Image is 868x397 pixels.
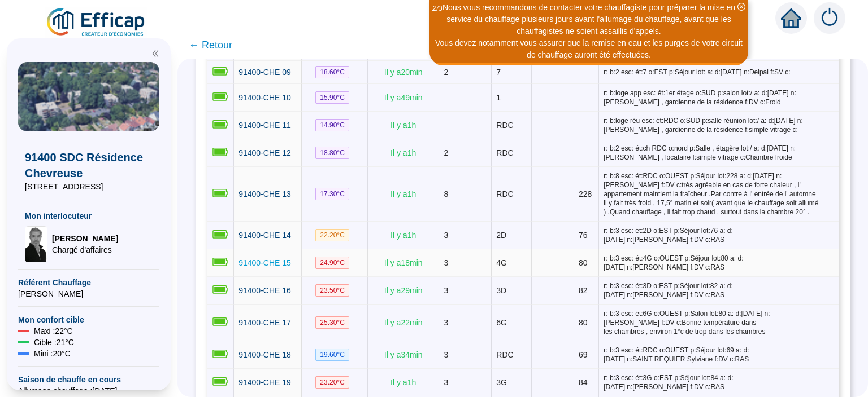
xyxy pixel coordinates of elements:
a: 91400-CHE 10 [238,92,291,104]
span: 91400-CHE 13 [238,189,291,198]
span: r: b:2 esc: ét:7 o:EST p:Séjour lot: a: d:[DATE] n:Delpal f:SV c: [604,68,834,77]
span: r: b:3 esc: ét:3D o:EST p:Séjour lot:82 a: d:[DATE] n:[PERSON_NAME] f:DV c:RAS [604,281,834,299]
span: Il y a 18 min [384,258,423,267]
span: 2D [496,231,506,240]
span: RDC [496,121,513,130]
span: 91400-CHE 17 [238,318,291,327]
a: 91400-CHE 13 [238,188,291,200]
a: 91400-CHE 12 [238,147,291,159]
span: RDC [496,148,513,157]
span: RDC [496,189,513,198]
span: Il y a 49 min [384,93,423,102]
span: r: b:3 esc: ét:2D o:EST p:Séjour lot:76 a: d:[DATE] n:[PERSON_NAME] f:DV c:RAS [604,226,834,244]
span: [STREET_ADDRESS] [25,181,153,192]
span: r: b:loge réu esc: ét:RDC o:SUD p:salle réunion lot:/ a: d:[DATE] n:[PERSON_NAME] , gardienne de ... [604,116,834,134]
span: 91400-CHE 18 [238,350,291,359]
span: r: b:loge app esc: ét:1er étage o:SUD p:salon lot:/ a: d:[DATE] n:[PERSON_NAME] , gardienne de la... [604,89,834,107]
span: 69 [579,350,588,359]
span: 91400-CHE 14 [238,231,291,240]
span: 3 [444,350,448,359]
span: 15.90 °C [315,91,349,104]
span: 84 [579,378,588,387]
span: 91400 SDC Résidence Chevreuse [25,149,153,181]
span: 91400-CHE 10 [238,93,291,102]
span: Mon confort cible [18,314,159,325]
span: 1 [496,93,501,102]
span: Mini : 20 °C [34,348,71,359]
span: Maxi : 22 °C [34,325,73,337]
span: 3 [444,231,448,240]
span: 82 [579,286,588,295]
span: 3 [444,258,448,267]
span: 18.60 °C [315,66,349,78]
span: 6G [496,318,507,327]
img: efficap energie logo [45,7,147,38]
a: 91400-CHE 19 [238,377,291,389]
span: close-circle [737,3,745,11]
span: home [781,8,801,28]
span: ← Retour [189,37,232,53]
span: 3D [496,286,506,295]
span: 14.90 °C [315,119,349,131]
span: 2 [444,148,448,157]
span: 3 [444,286,448,295]
i: 2 / 3 [432,4,442,12]
span: r: b:3 esc: ét:RDC o:OUEST p:Séjour lot:69 a: d:[DATE] n:SAINT REQUIER Sylviane f:DV c:RAS [604,346,834,364]
span: Allumage chauffage : [DATE] [18,385,159,396]
span: Il y a 29 min [384,286,423,295]
span: Cible : 21 °C [34,337,74,348]
span: r: b:3 esc: ét:4G o:OUEST p:Séjour lot:80 a: d:[DATE] n:[PERSON_NAME] f:DV c:RAS [604,254,834,272]
span: Il y a 1 h [390,121,416,130]
span: Chargé d'affaires [52,244,118,255]
span: r: b:8 esc: ét:RDC o:OUEST p:Séjour lot:228 a: d:[DATE] n:[PERSON_NAME] f:DV c:très agréable en c... [604,171,834,217]
span: 3 [444,318,448,327]
span: 7 [496,68,501,77]
span: 91400-CHE 11 [238,121,291,130]
span: 8 [444,189,448,198]
span: Il y a 1 h [390,231,416,240]
span: Il y a 34 min [384,350,423,359]
span: r: b:3 esc: ét:6G o:OUEST p:Salon lot:80 a: d:[DATE] n:[PERSON_NAME] f:DV c:Bonne température dan... [604,309,834,336]
span: 17.30 °C [315,188,349,200]
span: Saison de chauffe en cours [18,374,159,385]
span: 24.90 °C [315,257,349,269]
span: RDC [496,350,513,359]
span: 228 [579,189,592,198]
span: 23.20 °C [315,376,349,389]
span: 22.20 °C [315,229,349,241]
span: 19.60 °C [315,349,349,361]
span: 3 [444,378,448,387]
a: 91400-CHE 14 [238,230,291,241]
span: Il y a 1 h [390,378,416,387]
a: 91400-CHE 16 [238,285,291,297]
span: 91400-CHE 15 [238,258,291,267]
a: 91400-CHE 17 [238,317,291,329]
a: 91400-CHE 09 [238,67,291,78]
span: r: b:3 esc: ét:3G o:EST p:Séjour lot:84 a: d:[DATE] n:[PERSON_NAME] f:DV c:RAS [604,373,834,391]
span: 80 [579,258,588,267]
span: [PERSON_NAME] [18,288,159,299]
span: 4G [496,258,507,267]
span: 2 [444,68,448,77]
span: 18.80 °C [315,147,349,159]
span: 91400-CHE 09 [238,68,291,77]
span: r: b:2 esc: ét:ch RDC o:nord p:Salle , étagère lot:/ a: d:[DATE] n:[PERSON_NAME] , locataire f:si... [604,144,834,162]
a: 91400-CHE 15 [238,257,291,269]
img: Chargé d'affaires [25,226,47,262]
div: Nous vous recommandons de contacter votre chauffagiste pour préparer la mise en service du chauff... [431,2,747,37]
img: alerts [814,2,845,34]
a: 91400-CHE 18 [238,349,291,361]
span: Référent Chauffage [18,277,159,288]
span: 23.50 °C [315,284,349,297]
span: 25.30 °C [315,316,349,329]
span: [PERSON_NAME] [52,233,118,244]
span: Il y a 22 min [384,318,423,327]
span: Il y a 20 min [384,68,423,77]
span: Il y a 1 h [390,189,416,198]
span: 91400-CHE 19 [238,378,291,387]
span: 76 [579,231,588,240]
span: 91400-CHE 12 [238,148,291,157]
a: 91400-CHE 11 [238,120,291,131]
span: 3G [496,378,507,387]
div: Vous devez notamment vous assurer que la remise en eau et les purges de votre circuit de chauffag... [431,37,747,61]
